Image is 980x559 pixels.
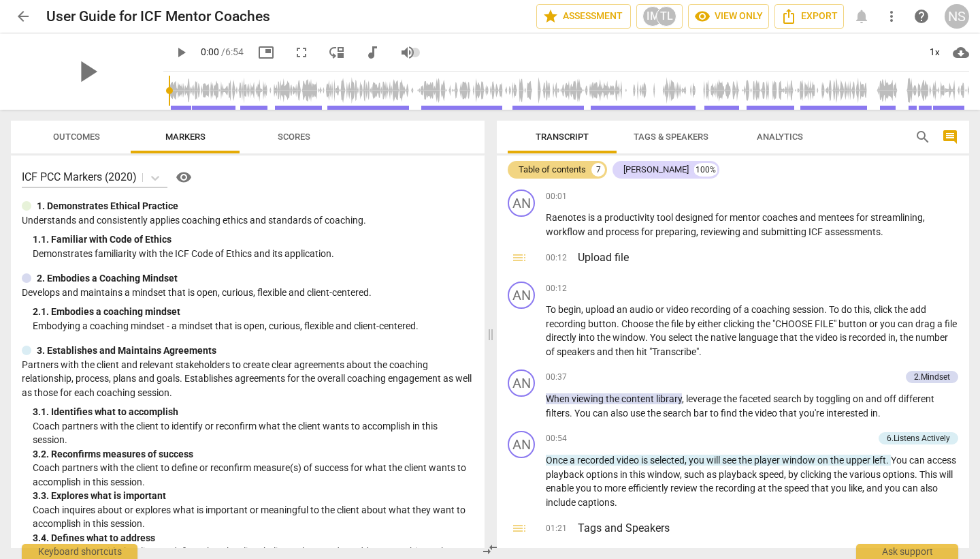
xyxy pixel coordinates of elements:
span: click [874,304,894,315]
span: Analytics [757,132,803,142]
span: can [898,318,915,329]
span: viewing [572,393,606,404]
span: audiotrack [364,44,380,61]
button: View only [688,4,769,29]
span: You [574,408,593,419]
span: to [710,408,721,419]
span: search [915,129,931,145]
span: You [891,455,909,466]
span: ICF [808,226,825,237]
span: View only [694,8,763,25]
span: the [647,408,663,419]
span: the [834,469,849,480]
span: . [915,469,919,480]
span: left [872,455,886,466]
div: 3. 4. Defines what to address [33,531,474,545]
span: arrow_back [15,8,31,25]
span: Scores [278,132,310,142]
span: and [800,212,818,223]
button: Help [173,166,195,188]
span: When [546,393,572,404]
span: window [612,332,645,343]
span: , [696,226,700,237]
span: language [738,332,780,343]
div: Change speaker [508,282,535,309]
span: session [792,304,824,315]
span: will [939,469,953,480]
span: , [682,393,686,404]
span: begin [558,304,581,315]
span: Markers [165,132,206,142]
span: that [779,408,799,419]
div: 1x [921,42,947,63]
span: assessments [825,226,881,237]
span: video [815,332,840,343]
span: video [666,304,691,315]
span: you [689,455,706,466]
span: toc [511,250,527,266]
span: 0:00 [201,46,219,57]
span: , [581,304,585,315]
span: you [576,483,593,494]
span: and [866,393,884,404]
span: 01:21 [546,523,567,537]
span: will [706,455,722,466]
span: streamlining [870,212,923,223]
span: you [885,483,902,494]
p: Embodying a coaching mindset - a mindset that is open, curious, flexible and client-centered. [33,319,474,333]
span: the [738,455,754,466]
span: find [721,408,739,419]
span: Raenotes [546,212,588,223]
span: of [546,346,557,357]
span: can [593,408,610,419]
button: Fullscreen [289,40,314,65]
span: audio [630,304,655,315]
a: Help [167,166,195,188]
span: . [699,346,702,357]
span: help [913,8,930,25]
div: IM [642,6,663,27]
span: recording [546,318,588,329]
span: an [617,304,630,315]
div: 2.Mindset [914,371,950,383]
span: "Transcribe" [649,346,699,357]
button: NS [945,4,969,29]
span: at [757,483,768,494]
span: search [663,408,693,419]
span: speed [759,469,784,480]
span: of [733,304,744,315]
span: button [838,318,869,329]
span: 00:01 [546,191,567,202]
span: and [866,483,885,494]
a: Help [909,4,934,29]
span: To [829,304,841,315]
span: video [755,408,779,419]
span: number [915,332,948,343]
span: access [927,455,956,466]
span: options [586,469,620,480]
span: either [698,318,723,329]
p: Coach partners with the client to define or reconfirm measure(s) of success for what the client w... [33,461,474,489]
span: the [606,393,621,404]
span: the [597,332,612,343]
span: native [710,332,738,343]
span: process [606,226,641,237]
span: different [898,393,934,404]
span: that [811,483,831,494]
div: 6.Listens Actively [887,432,950,444]
span: . [617,318,621,329]
span: in [870,408,878,419]
span: comment [942,129,958,145]
button: Export [774,4,844,29]
span: preparing [655,226,696,237]
div: 7 [591,163,605,177]
span: also [610,408,630,419]
button: View player as separate pane [325,40,349,65]
span: in [888,332,896,343]
span: 00:12 [546,252,567,266]
span: the [655,318,671,329]
span: player [754,455,782,466]
span: hit [636,346,649,357]
span: speed [784,483,811,494]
